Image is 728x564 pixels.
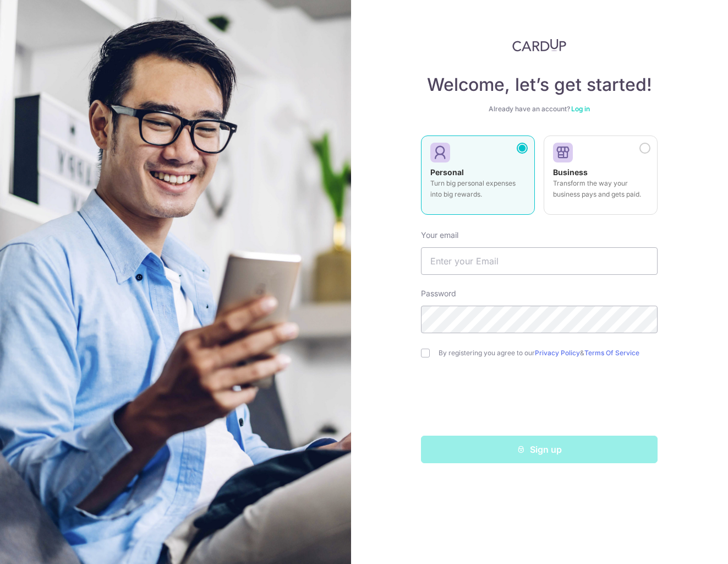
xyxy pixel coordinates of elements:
strong: Business [553,167,588,177]
a: Log in [571,105,590,113]
label: By registering you agree to our & [439,349,658,357]
img: CardUp Logo [512,39,566,52]
a: Privacy Policy [535,349,580,357]
p: Turn big personal expenses into big rewards. [430,178,526,200]
a: Business Transform the way your business pays and gets paid. [544,135,658,221]
a: Personal Turn big personal expenses into big rewards. [421,135,535,221]
h4: Welcome, let’s get started! [421,74,658,96]
div: Already have an account? [421,105,658,113]
input: Enter your Email [421,247,658,275]
p: Transform the way your business pays and gets paid. [553,178,648,200]
iframe: reCAPTCHA [456,379,623,422]
label: Your email [421,230,458,241]
label: Password [421,288,456,299]
a: Terms Of Service [584,349,639,357]
strong: Personal [430,167,464,177]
